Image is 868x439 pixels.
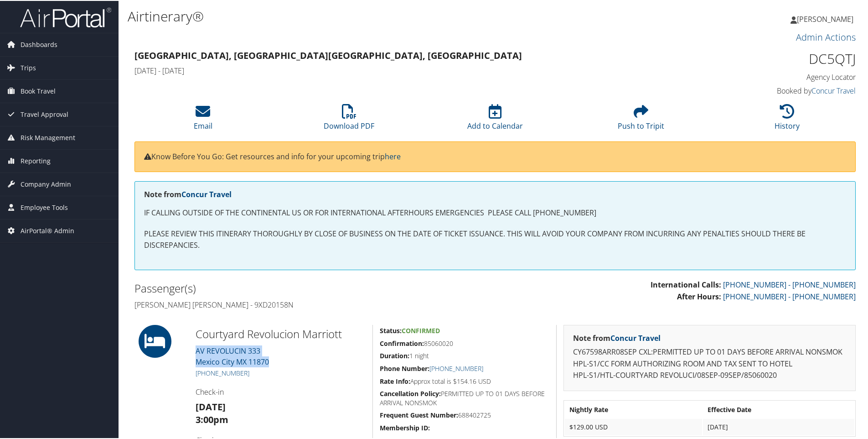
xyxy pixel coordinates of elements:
[565,401,702,417] th: Nightly Rate
[811,85,856,95] a: Concur Travel
[196,368,249,376] a: [PHONE_NUMBER]
[385,151,401,161] a: here
[196,345,269,366] a: AV REVOLUCIN 333Mexico City MX 11870
[380,376,410,385] strong: Rate Info:
[144,188,232,199] strong: Note from
[618,108,664,130] a: Push to Tripit
[565,418,702,434] td: $129.00 USD
[21,79,56,102] span: Book Travel
[134,299,488,309] h4: [PERSON_NAME] [PERSON_NAME] - 9XD20158N
[790,5,863,32] a: [PERSON_NAME]
[686,71,856,81] h4: Agency Locator
[380,388,441,397] strong: Cancellation Policy:
[128,6,618,25] h1: Airtinerary®
[573,332,661,342] strong: Note from
[380,350,549,360] h5: 1 night
[610,332,661,342] a: Concur Travel
[380,325,402,334] strong: Status:
[380,410,549,419] h5: 688402725
[467,108,523,130] a: Add to Calendar
[380,388,549,406] h5: PERMITTED UP TO 01 DAYS BEFORE ARRIVAL NONSMOK
[134,48,522,61] strong: [GEOGRAPHIC_DATA], [GEOGRAPHIC_DATA] [GEOGRAPHIC_DATA], [GEOGRAPHIC_DATA]
[194,108,212,130] a: Email
[144,227,846,251] p: PLEASE REVIEW THIS ITINERARY THOROUGHLY BY CLOSE OF BUSINESS ON THE DATE OF TICKET ISSUANCE. THIS...
[686,48,856,68] h1: DC5QTJ
[723,291,856,301] a: [PHONE_NUMBER] - [PHONE_NUMBER]
[196,413,228,425] strong: 3:00pm
[703,401,854,417] th: Effective Date
[21,102,68,125] span: Travel Approval
[144,150,846,162] p: Know Before You Go: Get resources and info for your upcoming trip
[380,410,458,418] strong: Frequent Guest Number:
[402,325,440,334] span: Confirmed
[196,325,366,341] h2: Courtyard Revolucion Marriott
[380,423,430,431] strong: Membership ID:
[21,125,75,148] span: Risk Management
[380,376,549,385] h5: Approx total is $154.16 USD
[134,65,672,75] h4: [DATE] - [DATE]
[21,195,68,218] span: Employee Tools
[196,400,226,412] strong: [DATE]
[380,363,429,372] strong: Phone Number:
[21,56,36,78] span: Trips
[144,206,846,218] p: IF CALLING OUTSIDE OF THE CONTINENTAL US OR FOR INTERNATIONAL AFTERHOURS EMERGENCIES PLEASE CALL ...
[134,280,488,295] h2: Passenger(s)
[21,172,71,195] span: Company Admin
[324,108,374,130] a: Download PDF
[723,279,856,289] a: [PHONE_NUMBER] - [PHONE_NUMBER]
[380,338,549,347] h5: 85060020
[775,108,800,130] a: History
[21,149,51,172] span: Reporting
[686,85,856,95] h4: Booked by
[21,32,57,55] span: Dashboards
[380,350,409,359] strong: Duration:
[380,338,424,347] strong: Confirmation:
[651,279,721,289] strong: International Calls:
[573,345,846,381] p: CY67598ARR08SEP CXL:PERMITTED UP TO 01 DAYS BEFORE ARRIVAL NONSMOK HPL-S1/CC FORM AUTHORIZING ROO...
[797,13,853,23] span: [PERSON_NAME]
[429,363,483,372] a: [PHONE_NUMBER]
[796,30,856,42] a: Admin Actions
[703,418,854,434] td: [DATE]
[20,6,111,27] img: airportal-logo.png
[21,219,74,241] span: AirPortal® Admin
[196,386,366,396] h4: Check-in
[181,188,232,199] a: Concur Travel
[677,291,721,301] strong: After Hours:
